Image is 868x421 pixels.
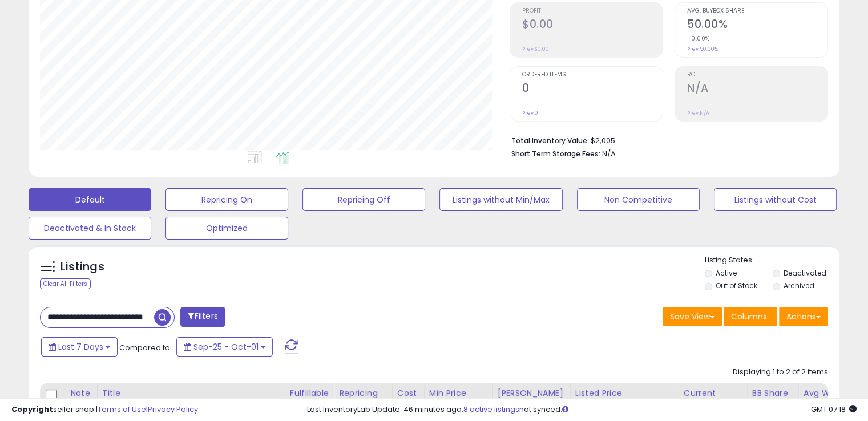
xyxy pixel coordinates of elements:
div: Cost [397,387,419,399]
span: Columns [731,311,767,322]
button: Listings without Cost [714,188,837,211]
button: Non Competitive [577,188,700,211]
div: Current Buybox Price [684,387,742,411]
div: Displaying 1 to 2 of 2 items [733,367,828,378]
label: Active [716,268,737,278]
small: Prev: $0.00 [522,46,549,52]
span: Profit [522,8,663,14]
span: Compared to: [119,342,172,353]
span: N/A [602,148,616,159]
div: Listed Price [575,387,674,399]
label: Deactivated [783,268,826,278]
span: ROI [687,72,827,78]
button: Sep-25 - Oct-01 [176,337,273,357]
b: Total Inventory Value: [511,136,589,145]
a: 8 active listings [463,404,519,415]
button: Actions [779,307,828,326]
button: Last 7 Days [41,337,118,357]
h2: N/A [687,82,827,97]
h2: $0.00 [522,18,663,33]
small: Prev: 50.00% [687,46,718,52]
b: Short Term Storage Fees: [511,149,600,159]
button: Deactivated & In Stock [29,217,151,240]
a: Terms of Use [98,404,146,415]
h2: 0 [522,82,663,97]
span: Avg. Buybox Share [687,8,827,14]
h2: 50.00% [687,18,827,33]
span: Last 7 Days [58,341,103,353]
button: Optimized [165,217,288,240]
div: BB Share 24h. [752,387,794,411]
button: Save View [663,307,722,326]
small: Prev: 0 [522,110,538,116]
div: Last InventoryLab Update: 46 minutes ago, not synced. [307,404,857,415]
div: Note [70,387,92,399]
button: Default [29,188,151,211]
button: Repricing Off [302,188,425,211]
button: Columns [724,307,777,326]
p: Listing States: [705,255,839,266]
div: Title [102,387,280,399]
label: Out of Stock [716,281,757,290]
button: Repricing On [165,188,288,211]
span: 2025-10-9 07:18 GMT [811,404,857,415]
span: Ordered Items [522,72,663,78]
div: [PERSON_NAME] [498,387,566,399]
div: Fulfillable Quantity [290,387,329,411]
button: Listings without Min/Max [439,188,562,211]
h5: Listings [60,259,104,275]
div: Repricing [339,387,387,399]
button: Filters [180,307,225,327]
div: Clear All Filters [40,278,91,289]
small: 0.00% [687,34,710,43]
div: Min Price [429,387,488,399]
a: Privacy Policy [148,404,198,415]
strong: Copyright [11,404,53,415]
label: Archived [783,281,814,290]
li: $2,005 [511,133,819,147]
div: seller snap | | [11,404,198,415]
span: Sep-25 - Oct-01 [193,341,259,353]
small: Prev: N/A [687,110,709,116]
